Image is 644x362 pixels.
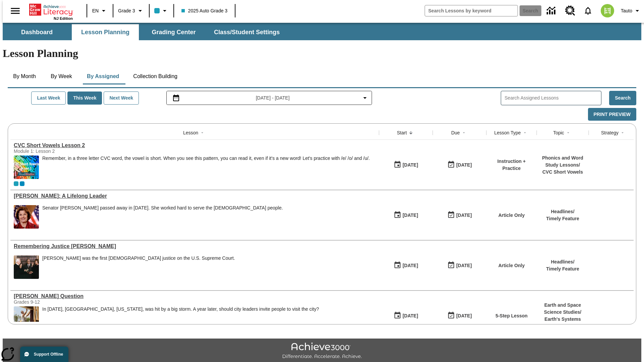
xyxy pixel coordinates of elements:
[361,94,369,102] svg: Collapse Date Range Filter
[540,169,585,176] p: CVC Short Vowels
[391,159,420,171] button: 08/14/25: First time the lesson was available
[391,259,420,272] button: 08/14/25: First time the lesson was available
[498,212,525,219] p: Article Only
[407,129,415,137] button: Sort
[14,156,39,179] img: CVC Short Vowels Lesson 2.
[546,258,579,265] p: Headlines /
[14,148,114,154] div: Module 1: Lesson 2
[45,68,78,84] button: By Week
[14,255,39,279] img: Chief Justice Warren Burger, wearing a black robe, holds up his right hand and faces Sandra Day O...
[597,2,618,19] button: Select a new avatar
[495,312,528,319] p: 5-Step Lesson
[14,193,376,199] div: Dianne Feinstein: A Lifelong Leader
[42,255,235,261] div: [PERSON_NAME] was the first [DEMOGRAPHIC_DATA] justice on the U.S. Supreme Court.
[456,211,472,220] div: [DATE]
[20,181,24,186] div: OL 2025 Auto Grade 4
[20,347,68,362] button: Support Offline
[42,205,283,229] span: Senator Dianne Feinstein passed away in September 2023. She worked hard to serve the American peo...
[456,261,472,270] div: [DATE]
[31,92,66,105] button: Last Week
[82,68,124,84] button: By Assigned
[3,47,641,60] h1: Lesson Planning
[42,306,319,312] div: In [DATE], [GEOGRAPHIC_DATA], [US_STATE], was hit by a big storm. A year later, should city leade...
[14,243,376,249] div: Remembering Justice O'Connor
[29,3,73,16] a: Home
[564,129,572,137] button: Sort
[553,129,564,136] div: Topic
[5,1,25,21] button: Open side menu
[42,255,235,279] div: Sandra Day O'Connor was the first female justice on the U.S. Supreme Court.
[445,309,474,322] button: 08/13/25: Last day the lesson can be accessed
[169,94,369,102] button: Select the date range menu item
[391,309,420,322] button: 08/13/25: First time the lesson was available
[451,129,460,136] div: Due
[540,316,585,330] p: Earth's Systems and Interactions
[456,161,472,169] div: [DATE]
[181,7,228,14] span: 2025 Auto Grade 3
[140,24,207,40] button: Grading Center
[601,4,614,17] img: avatar image
[42,156,370,161] p: Remember, in a three letter CVC word, the vowel is short. When you see this pattern, you can read...
[619,129,627,137] button: Sort
[498,262,525,269] p: Article Only
[3,24,70,40] button: Dashboard
[561,2,579,20] a: Resource Center, Will open in new tab
[115,5,147,17] button: Grade: Grade 3, Select a grade
[34,352,63,357] span: Support Offline
[445,259,474,272] button: 08/14/25: Last day the lesson can be accessed
[601,129,619,136] div: Strategy
[609,91,636,105] button: Search
[198,129,206,137] button: Sort
[494,129,521,136] div: Lesson Type
[618,5,644,17] button: Profile/Settings
[546,215,579,222] p: Timely Feature
[579,2,597,19] a: Notifications
[14,299,114,305] div: Grades 9-12
[402,211,418,220] div: [DATE]
[92,7,99,14] span: EN
[67,92,102,105] button: This Week
[402,161,418,169] div: [DATE]
[445,159,474,171] button: 08/14/25: Last day the lesson can be accessed
[29,2,73,20] div: Home
[104,92,139,105] button: Next Week
[504,93,601,103] input: Search Assigned Lessons
[3,24,286,40] div: SubNavbar
[14,181,18,186] div: Current Class
[14,205,39,229] img: Senator Dianne Feinstein of California smiles with the U.S. flag behind her.
[14,243,376,249] a: Remembering Justice O'Connor, Lessons
[118,7,135,14] span: Grade 3
[14,293,376,299] div: Joplin's Question
[546,208,579,215] p: Headlines /
[72,24,139,40] button: Lesson Planning
[543,2,561,20] a: Data Center
[42,205,283,211] div: Senator [PERSON_NAME] passed away in [DATE]. She worked hard to serve the [DEMOGRAPHIC_DATA] people.
[588,108,636,121] button: Print Preview
[89,5,111,17] button: Language: EN, Select a language
[540,302,585,316] p: Earth and Space Science Studies /
[402,261,418,270] div: [DATE]
[209,24,285,40] button: Class/Student Settings
[42,306,319,330] div: In May 2011, Joplin, Missouri, was hit by a big storm. A year later, should city leaders invite p...
[14,142,376,148] div: CVC Short Vowels Lesson 2
[456,312,472,320] div: [DATE]
[14,142,376,148] a: CVC Short Vowels Lesson 2, Lessons
[425,5,518,16] input: search field
[14,306,39,330] img: image
[128,68,183,84] button: Collection Building
[8,68,41,84] button: By Month
[3,23,641,40] div: SubNavbar
[391,209,420,222] button: 08/14/25: First time the lesson was available
[14,193,376,199] a: Dianne Feinstein: A Lifelong Leader, Lessons
[282,343,362,360] img: Achieve3000 Differentiate Accelerate Achieve
[621,7,632,14] span: Tauto
[42,156,370,179] div: Remember, in a three letter CVC word, the vowel is short. When you see this pattern, you can read...
[54,16,73,20] span: NJ Edition
[445,209,474,222] button: 08/14/25: Last day the lesson can be accessed
[490,158,533,172] p: Instruction + Practice
[402,312,418,320] div: [DATE]
[540,155,585,169] p: Phonics and Word Study Lessons /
